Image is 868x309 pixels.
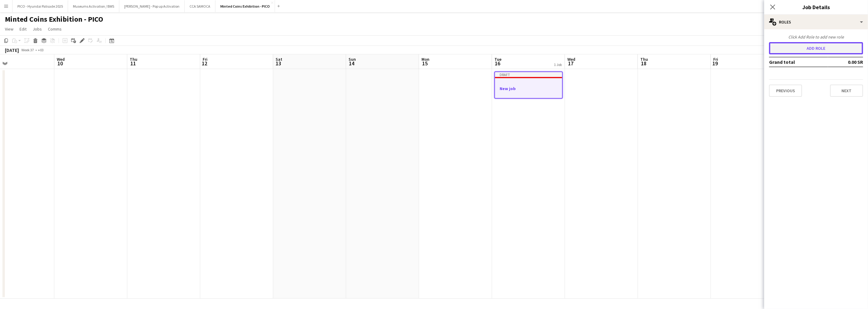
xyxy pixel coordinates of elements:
[57,56,65,62] span: Wed
[68,0,119,12] button: Museums Activation / BWS
[56,60,65,67] span: 10
[129,60,137,67] span: 11
[764,15,868,29] div: Roles
[20,26,27,32] span: Edit
[495,86,562,91] h3: New job
[215,0,275,12] button: Minted Coins Exhibition - PICO
[20,48,35,52] span: Week 37
[5,47,19,53] div: [DATE]
[830,85,863,97] button: Next
[185,0,215,12] button: CCA SAMOCA
[567,56,575,62] span: Wed
[48,26,62,32] span: Comms
[202,60,208,67] span: 12
[764,3,868,11] h3: Job Details
[421,56,429,62] span: Mon
[5,26,13,32] span: View
[713,56,718,62] span: Fri
[203,56,208,62] span: Fri
[45,25,64,33] a: Comms
[13,0,68,12] button: PICO - Hyundai Palisade 2025
[495,72,562,77] div: Draft
[421,60,429,67] span: 15
[769,57,828,67] td: Grand total
[769,42,863,54] button: Add role
[712,60,718,67] span: 19
[275,60,282,67] span: 13
[30,25,44,33] a: Jobs
[494,56,501,62] span: Tue
[38,48,44,52] div: +03
[566,60,575,67] span: 17
[5,15,103,24] h1: Minted Coins Exhibition - PICO
[494,71,563,99] app-job-card: DraftNew job
[119,0,185,12] button: [PERSON_NAME] - Pop up Activation
[769,85,802,97] button: Previous
[640,56,648,62] span: Thu
[769,34,863,40] div: Click Add Role to add new role
[33,26,42,32] span: Jobs
[348,60,356,67] span: 14
[554,62,562,67] div: 1 Job
[349,56,356,62] span: Sun
[828,57,863,67] td: 0.00 SR
[2,25,16,33] a: View
[17,25,29,33] a: Edit
[639,60,648,67] span: 18
[494,60,501,67] span: 16
[276,56,282,62] span: Sat
[130,56,137,62] span: Thu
